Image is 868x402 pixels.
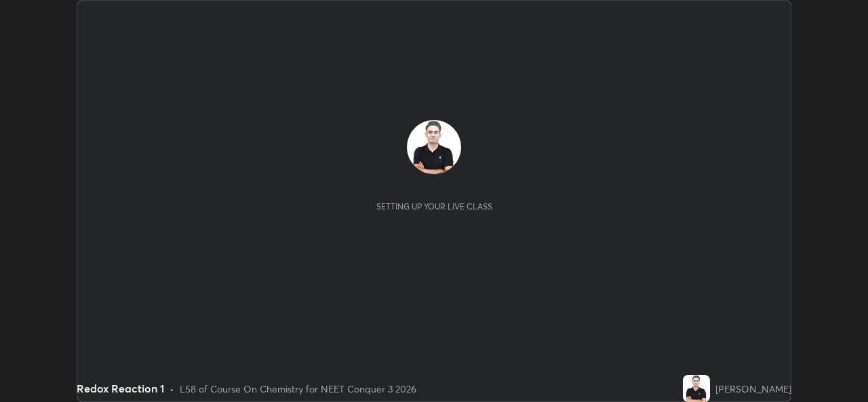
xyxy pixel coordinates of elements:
[683,375,710,402] img: 07289581f5164c24b1d22cb8169adb0f.jpg
[407,120,461,174] img: 07289581f5164c24b1d22cb8169adb0f.jpg
[715,382,791,396] div: [PERSON_NAME]
[77,380,164,397] div: Redox Reaction 1
[180,382,416,396] div: L58 of Course On Chemistry for NEET Conquer 3 2026
[170,382,174,396] div: •
[376,201,492,212] div: Setting up your live class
